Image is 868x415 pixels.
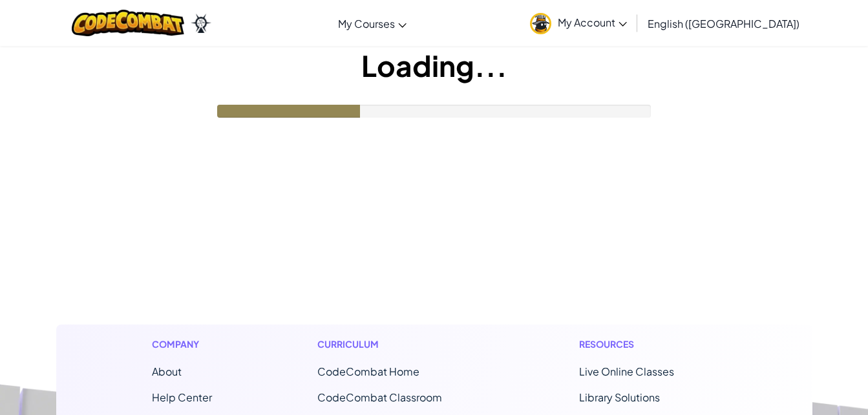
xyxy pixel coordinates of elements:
span: CodeCombat Home [317,365,419,378]
h1: Curriculum [317,337,474,351]
span: English ([GEOGRAPHIC_DATA]) [648,17,799,30]
span: My Account [558,16,627,29]
img: Ozaria [191,14,211,33]
span: My Courses [338,17,395,30]
a: About [152,365,182,378]
a: Help Center [152,390,212,404]
a: Live Online Classes [579,365,674,378]
a: CodeCombat Classroom [317,390,442,404]
h1: Company [152,337,212,351]
img: CodeCombat logo [72,10,185,36]
a: Library Solutions [579,390,660,404]
img: avatar [530,13,551,34]
a: English ([GEOGRAPHIC_DATA]) [641,6,806,41]
h1: Resources [579,337,717,351]
a: My Courses [332,6,413,41]
a: My Account [524,3,633,43]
